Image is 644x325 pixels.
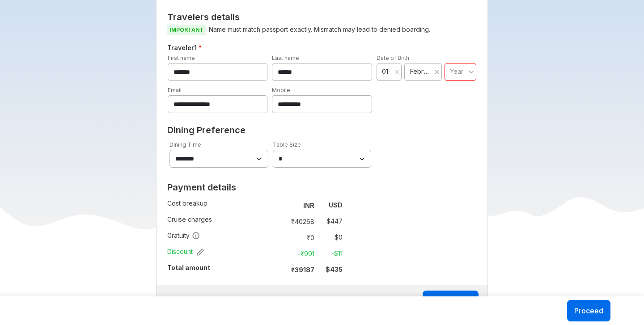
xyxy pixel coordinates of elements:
td: ₹ 40268 [280,215,318,228]
p: Name must match passport exactly. Mismatch may lead to denied boarding. [167,24,477,35]
td: -$ 11 [318,247,343,260]
h2: Dining Preference [167,125,477,135]
strong: USD [329,201,343,209]
label: Date of Birth [377,55,409,61]
button: Clear [434,68,440,76]
label: Email [168,87,182,93]
span: 01 [382,67,392,76]
td: $ 0 [318,231,343,244]
svg: close [394,69,399,75]
strong: INR [303,202,314,209]
button: Proceed [567,300,610,321]
span: February [410,67,431,76]
td: : [276,213,280,229]
td: $ 447 [318,215,343,228]
span: Gratuity [167,231,200,240]
td: ₹ 0 [280,231,318,244]
td: -₹ 991 [280,247,318,260]
td: : [276,229,280,245]
label: Table Size [273,141,301,148]
h2: Payment details [167,182,343,193]
button: Clear [394,68,399,76]
td: : [276,245,280,262]
label: First name [168,55,195,61]
h5: Traveler 1 [165,42,479,53]
td: : [276,197,280,213]
strong: $ 435 [326,266,343,273]
label: Last name [272,55,299,61]
span: IMPORTANT [167,25,206,35]
span: Year [450,68,463,75]
td: : [276,262,280,278]
h2: Travelers details [167,12,477,22]
button: Proceed [423,291,479,312]
span: Discount [167,247,204,256]
svg: angle down [469,68,474,76]
svg: close [434,69,440,75]
td: Cost breakup [167,197,276,213]
strong: Total amount [167,264,210,271]
label: Mobile [272,87,290,93]
strong: ₹ 39187 [291,266,314,274]
label: Dining Time [169,141,201,148]
td: Cruise charges [167,213,276,229]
